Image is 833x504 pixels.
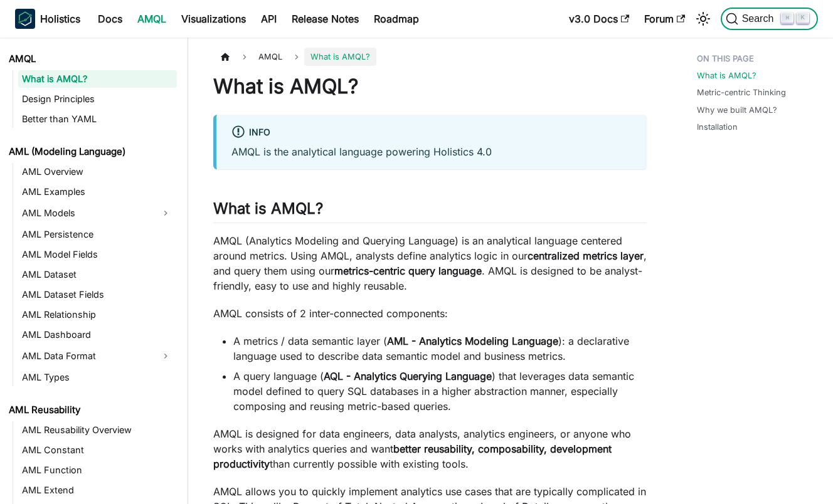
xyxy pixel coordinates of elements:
[18,183,177,201] a: AML Examples
[304,48,376,66] span: What is AMQL?
[18,346,154,366] a: AML Data Format
[561,9,637,29] a: v3.0 Docs
[253,9,284,29] a: API
[174,9,253,29] a: Visualizations
[366,9,427,29] a: Roadmap
[154,203,177,223] button: Expand sidebar category 'AML Models'
[324,370,492,382] strong: AQL - Analytics Querying Language
[18,266,177,283] a: AML Dataset
[781,13,793,24] kbd: ⌘
[18,286,177,303] a: AML Dataset Fields
[18,369,177,386] a: AML Types
[334,265,482,277] strong: metrics-centric query language
[213,233,647,293] p: AMQL (Analytics Modeling and Querying Language) is an analytical language centered around metrics...
[528,249,644,262] strong: centralized metrics layer
[231,144,632,159] p: AMQL is the analytical language powering Holistics 4.0
[5,401,177,419] a: AML Reusability
[18,246,177,263] a: AML Model Fields
[18,306,177,323] a: AML Relationship
[40,11,80,26] b: Holistics
[213,306,647,321] p: AMQL consists of 2 inter-connected components:
[213,426,647,471] p: AMQL is designed for data engineers, data analysts, analytics engineers, or anyone who works with...
[90,9,130,29] a: Docs
[284,9,366,29] a: Release Notes
[233,333,647,364] li: A metrics / data semantic layer ( ): a declarative language used to describe data semantic model ...
[18,70,177,88] a: What is AMQL?
[387,335,558,347] strong: AML - Analytics Modeling Language
[15,9,80,29] a: HolisticsHolistics
[18,461,177,479] a: AML Function
[18,481,177,499] a: AML Extend
[5,50,177,68] a: AMQL
[154,346,177,366] button: Expand sidebar category 'AML Data Format'
[697,70,756,81] a: What is AMQL?
[697,104,777,116] a: Why we built AMQL?
[213,443,612,470] strong: better reusability, composability, development productivity
[233,369,647,414] li: A query language ( ) that leverages data semantic model defined to query SQL databases in a highe...
[15,9,35,29] img: Holistics
[18,90,177,108] a: Design Principles
[231,125,632,141] div: info
[213,48,237,66] a: Home page
[5,143,177,160] a: AML (Modeling Language)
[697,87,786,98] a: Metric-centric Thinking
[213,199,647,223] h2: What is AMQL?
[693,9,713,29] button: Switch between dark and light mode (currently light mode)
[18,163,177,181] a: AML Overview
[252,48,289,66] span: AMQL
[738,13,782,24] span: Search
[797,13,809,24] kbd: K
[130,9,174,29] a: AMQL
[18,110,177,128] a: Better than YAML
[18,203,154,223] a: AML Models
[18,226,177,243] a: AML Persistence
[213,48,647,66] nav: Breadcrumbs
[721,8,818,30] button: Search (Command+K)
[637,9,692,29] a: Forum
[213,74,647,99] h1: What is AMQL?
[697,121,738,133] a: Installation
[18,326,177,344] a: AML Dashboard
[18,421,177,439] a: AML Reusability Overview
[18,441,177,459] a: AML Constant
